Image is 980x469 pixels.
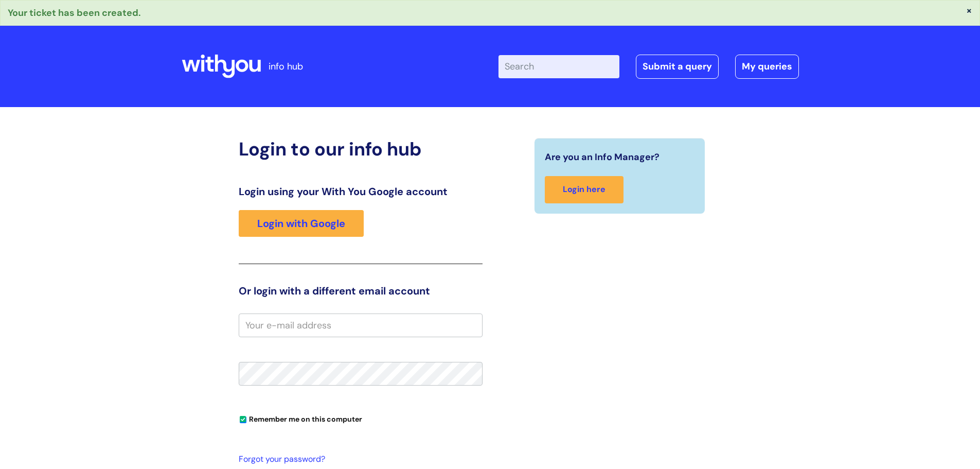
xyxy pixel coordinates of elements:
[498,55,619,78] input: Search
[239,210,364,237] a: Login with Google
[239,410,483,427] div: You can uncheck this option if you're logging in from a shared device
[269,58,303,75] p: info hub
[239,285,483,297] h3: Or login with a different email account
[239,452,477,467] a: Forgot your password?
[735,55,799,78] a: My queries
[240,416,246,423] input: Remember me on this computer
[239,185,483,198] h3: Login using your With You Google account
[545,149,660,165] span: Are you an Info Manager?
[239,314,483,337] input: Your e-mail address
[966,6,972,15] button: ×
[239,138,483,160] h2: Login to our info hub
[636,55,719,78] a: Submit a query
[545,176,623,203] a: Login here
[239,412,362,424] label: Remember me on this computer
